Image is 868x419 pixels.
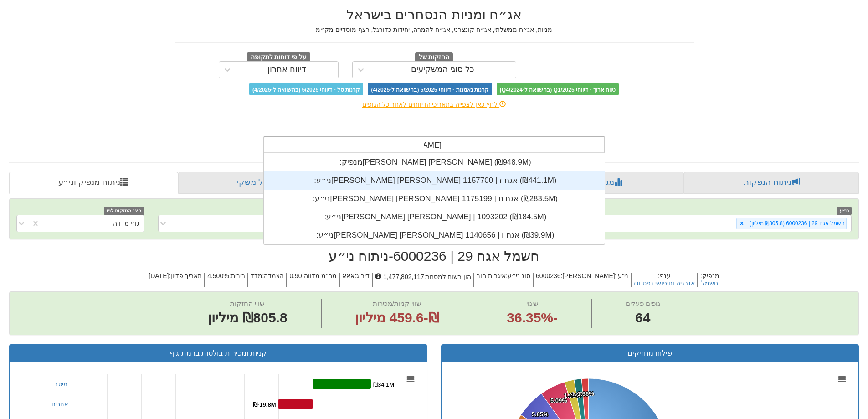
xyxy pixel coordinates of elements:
[55,381,67,388] font: מיטב
[562,272,628,279] font: [PERSON_NAME]' ני"ע
[252,86,360,93] font: קרנות סל - דיווחי 5/2025 (בהשוואה ל-4/2025)
[373,300,421,307] font: שווי קניות/מכירות
[389,248,393,264] font: -
[634,280,695,287] button: אנרגיה וחיפושי נפט וגז
[107,208,141,213] font: הצג החזקות לפי
[526,300,539,307] font: שינוי
[230,300,265,307] font: שווי החזקות
[289,272,302,279] font: 0.90
[356,272,370,279] font: דירוג
[362,101,498,108] font: לחץ כאן לצפייה בתאריכי הדיווחים לאחר כל הגופים
[506,272,508,279] font: :
[635,310,650,325] font: 64
[346,7,522,22] font: אג״ח ומניות הנסחרים בישראל
[302,272,304,279] font: :
[744,178,791,187] font: ניתוח הנפקות
[208,310,287,325] font: ₪805.8 מיליון
[626,300,660,307] font: גופים פעלים
[424,273,426,280] font: :
[684,172,859,194] a: ניתוח הנפקות
[660,272,671,279] font: ענף
[355,310,439,325] font: ₪-459.6 מיליון
[564,392,581,399] tspan: 1.93%
[169,272,170,279] font: :
[627,349,672,357] font: פילוח מחזיקים
[840,208,849,213] font: ני״ע
[702,272,719,279] font: מנפיק
[508,272,530,279] font: סוג ני״ע
[207,272,229,279] font: 4.500%
[658,272,660,279] font: :
[237,178,282,187] font: פרופיל משקי
[149,272,169,279] font: [DATE]
[571,391,588,398] tspan: 1.49%
[58,178,120,187] font: ניתוח מנפיק וני״ע
[304,272,337,279] font: מח"מ מדווה
[262,272,264,279] font: :
[393,248,539,264] font: חשמל אגח 29 | 6000236
[264,272,284,279] font: הצמדה
[231,272,245,279] font: ריבית
[169,349,267,357] font: קניות ומכירות בולטות ברמת גוף
[316,26,552,33] font: מניות, אג״ח ממשלתי, אג״ח קונצרני, אג״ח להמרה, יחידות כדורגל, רצף מוסדיים מק״מ
[51,401,68,408] font: אחרים
[532,411,549,418] tspan: 5.85%
[329,248,389,264] font: ניתוח ני״ע
[507,310,558,325] font: 36.35%-
[264,171,605,190] div: ני״ע: ‏[PERSON_NAME] [PERSON_NAME] אגח ז | 1157700 ‎(₪441.1M)‎
[536,272,561,279] font: 6000236
[419,53,450,60] font: החזקות של
[264,190,605,208] div: ני״ע: ‏[PERSON_NAME] [PERSON_NAME] אגח ח | 1175199 ‎(₪283.5M)‎
[411,65,474,74] font: כל סוגי המשקיעים
[229,272,231,279] font: :
[170,272,202,279] font: תאריך פדיון
[251,53,307,60] font: על פי דוחות לתקופה
[561,272,563,279] font: :
[342,272,354,279] font: אאא
[113,220,139,227] font: גוף מדווה
[267,65,306,74] font: דיווח אחרון
[264,153,605,171] div: מנפיק: ‏[PERSON_NAME] [PERSON_NAME] ‎(₪948.9M)‎
[500,86,616,93] font: טווח ארוך - דיווחי Q1/2025 (בהשוואה ל-Q4/2024)
[264,153,605,244] div: רֶשֶׁת
[371,86,488,93] font: קרנות נאמנות - דיווחי 5/2025 (בהשוואה ל-4/2025)
[426,273,472,280] font: הון רשום למסחר
[264,208,605,226] div: ני״ע: ‏[PERSON_NAME] [PERSON_NAME] | 1093202 ‎(₪184.5M)‎
[251,272,262,279] font: מדד
[354,272,356,279] font: :
[383,273,424,280] font: 1,477,802,117
[477,272,506,279] font: איגרות חוב
[178,172,349,194] a: פרופיל משקי
[373,381,394,388] tspan: ₪34.1M
[550,397,567,404] tspan: 5.09%
[9,172,178,194] a: ניתוח מנפיק וני״ע
[701,280,718,287] button: חשמל
[253,401,276,408] tspan: ₪-19.8M
[264,226,605,244] div: ני״ע: ‏[PERSON_NAME] [PERSON_NAME] אגח ו | 1140656 ‎(₪39.9M)‎
[750,220,845,227] font: חשמל אגח 29 | 6000236 (₪805.8 מיליון)
[700,272,702,279] font: :
[577,390,594,397] tspan: 1.36%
